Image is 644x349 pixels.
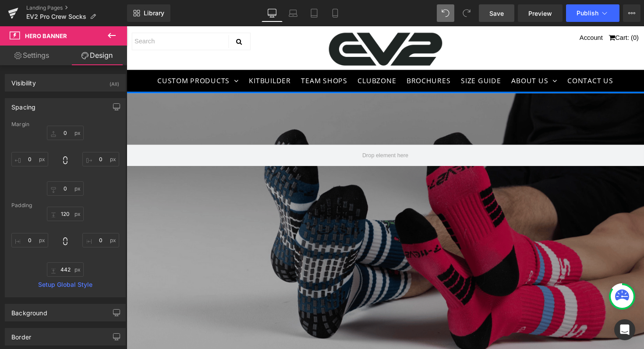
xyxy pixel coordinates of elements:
a: Account [464,8,488,15]
span: EV2 Pro Crew Socks [26,13,86,20]
a: TEAM SHOPS [174,45,230,67]
a: Laptop [283,4,304,22]
a: New Library [127,4,170,22]
a: ABOUT US [390,45,446,67]
a: CUSTOM PRODUCTS [27,45,119,67]
button: Redo [458,4,475,22]
a: CONTACT US [447,45,503,67]
input: 0 [11,152,48,166]
input: 0 [82,152,119,166]
a: KITBUILDER [121,45,173,67]
button: Publish [566,4,619,22]
a: BROCHURES [283,45,336,67]
span: Library [144,9,164,17]
span: Preview [528,9,552,18]
a: Desktop [262,4,283,22]
a: Design [65,46,129,65]
span: Hero Banner [25,32,67,39]
button: More [623,4,640,22]
span: 0 [519,8,522,15]
div: (All) [110,74,119,89]
span: Save [489,9,504,18]
div: Margin [11,121,119,127]
a: Preview [518,4,563,22]
div: Spacing [11,99,35,111]
a: Tablet [304,4,325,22]
input: 0 [11,233,48,247]
div: Visibility [11,74,36,87]
div: Background [11,304,47,317]
input: 0 [82,233,119,247]
a: CLUBZONE [232,45,280,67]
button: Undo [437,4,454,22]
a: Setup Global Style [11,281,119,288]
div: Open Intercom Messenger [614,319,635,340]
img: EV2_Sportswear_PNG_-_black_b7758ed1-cc82-4353-842c-9837ded2ccd3_600x.png [207,7,323,40]
a: SIZE GUIDE [338,45,388,67]
input: Search [6,7,126,24]
a: Cart: (0) [494,8,525,15]
input: 0 [47,262,84,277]
a: Mobile [325,4,346,22]
input: 0 [47,207,84,221]
span: Publish [577,10,598,17]
input: 0 [47,181,84,196]
div: Padding [11,202,119,208]
input: 0 [47,126,84,140]
div: Border [11,328,31,341]
a: Landing Pages [26,4,127,11]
